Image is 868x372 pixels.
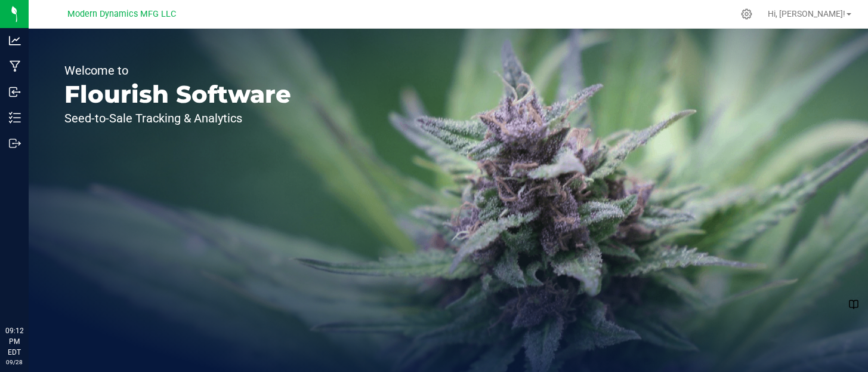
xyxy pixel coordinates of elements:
[9,60,21,72] inline-svg: Manufacturing
[9,137,21,149] inline-svg: Outbound
[64,82,291,106] p: Flourish Software
[768,9,845,19] span: Hi, [PERSON_NAME]!
[739,8,754,20] div: Manage settings
[9,35,21,47] inline-svg: Analytics
[9,112,21,124] inline-svg: Inventory
[64,112,291,124] p: Seed-to-Sale Tracking & Analytics
[64,64,291,76] p: Welcome to
[67,9,176,19] span: Modern Dynamics MFG LLC
[9,86,21,98] inline-svg: Inbound
[5,325,23,358] p: 09:12 PM EDT
[5,358,23,367] p: 09/28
